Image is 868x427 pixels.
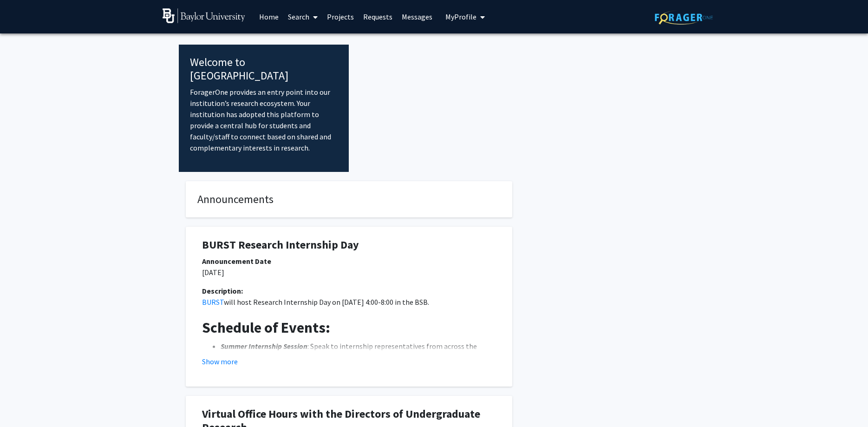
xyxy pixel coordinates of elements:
[322,0,359,33] a: Projects
[190,86,338,153] p: ForagerOne provides an entry point into our institution’s research ecosystem. Your institution ha...
[202,296,496,308] p: will host Research Internship Day on [DATE] 4:00-8:00 in the BSB.
[255,0,283,33] a: Home
[221,341,496,363] li: : Speak to internship representatives from across the country to learn about how to apply!
[7,385,39,420] iframe: Chat
[655,10,713,25] img: ForagerOne Logo
[197,193,501,206] h4: Announcements
[202,256,496,267] div: Announcement Date
[190,56,338,83] h4: Welcome to [GEOGRAPHIC_DATA]
[283,0,322,33] a: Search
[202,318,330,337] strong: Schedule of Events:
[359,0,397,33] a: Requests
[202,285,496,296] div: Description:
[163,8,246,23] img: Baylor University Logo
[221,342,307,351] em: Summer Internship Session
[397,0,437,33] a: Messages
[202,267,496,278] p: [DATE]
[202,297,224,307] a: BURST
[202,356,238,367] button: Show more
[202,238,496,252] h1: BURST Research Internship Day
[445,12,476,21] span: My Profile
